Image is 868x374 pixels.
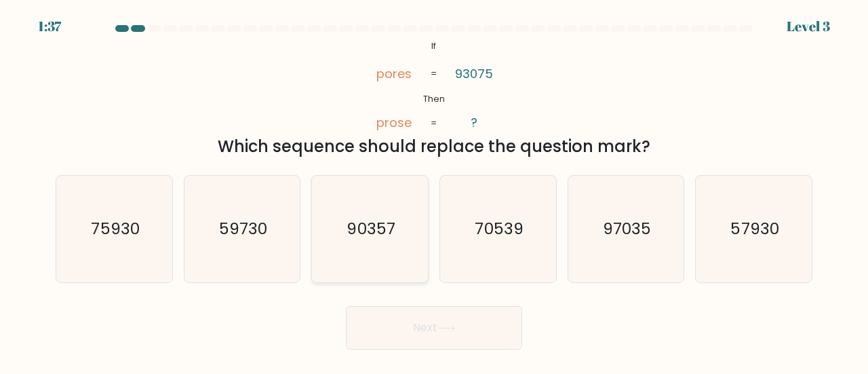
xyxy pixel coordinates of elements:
svg: @import url('[URL][DOMAIN_NAME]); [357,37,511,132]
tspan: prose [376,114,412,131]
tspan: If [432,40,437,52]
text: 75930 [91,217,139,240]
div: Level 3 [787,16,830,37]
text: 59730 [219,217,267,240]
div: Which sequence should replace the question mark? [64,134,804,159]
text: 70539 [475,217,523,240]
tspan: = [431,117,437,129]
tspan: pores [376,65,412,82]
tspan: 93075 [455,65,493,82]
tspan: ? [471,114,477,131]
text: 97035 [603,217,651,240]
tspan: Then [423,93,445,105]
tspan: = [431,68,437,79]
text: 57930 [731,217,779,240]
text: 90357 [347,217,395,240]
div: 1:37 [38,16,61,37]
button: Next [346,306,522,350]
